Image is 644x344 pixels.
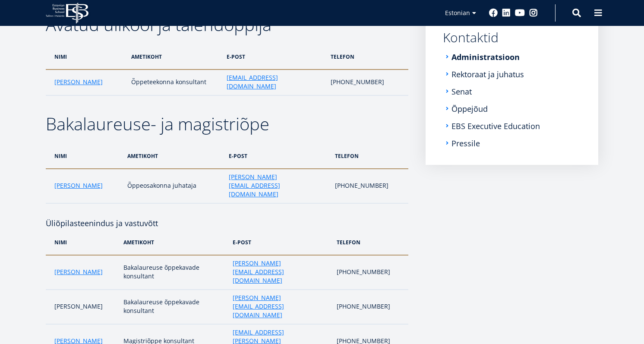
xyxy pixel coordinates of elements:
[443,31,581,44] a: Kontaktid
[515,9,525,17] a: Youtube
[228,230,332,255] th: e-post
[233,259,328,285] a: [PERSON_NAME][EMAIL_ADDRESS][DOMAIN_NAME]
[229,173,326,199] a: [PERSON_NAME][EMAIL_ADDRESS][DOMAIN_NAME]
[119,230,228,255] th: ametikoht
[233,294,328,319] a: [PERSON_NAME][EMAIL_ADDRESS][DOMAIN_NAME]
[451,139,480,148] a: Pressile
[54,181,103,190] a: [PERSON_NAME]
[451,70,524,79] a: Rektoraat ja juhatus
[451,104,488,113] a: Õppejõud
[326,69,408,95] td: [PHONE_NUMBER]
[222,44,326,69] th: e-post
[46,113,408,135] h2: Bakalaureuse- ja magistriõpe
[326,44,408,69] th: telefon
[46,290,119,324] td: [PERSON_NAME]
[332,255,408,290] td: [PHONE_NUMBER]
[224,143,331,169] th: e-post
[46,44,127,69] th: nimi
[123,169,224,203] td: Õppeosakonna juhataja
[451,53,520,61] a: Administratsioon
[127,69,222,95] td: Õppeteekonna konsultant
[332,230,408,255] th: telefon
[127,44,222,69] th: ametikoht
[489,9,498,17] a: Facebook
[331,143,408,169] th: telefon
[54,78,103,86] a: [PERSON_NAME]
[46,230,119,255] th: nimi
[227,73,322,91] a: [EMAIL_ADDRESS][DOMAIN_NAME]
[123,143,224,169] th: ametikoht
[332,290,408,324] td: [PHONE_NUMBER]
[54,268,103,276] a: [PERSON_NAME]
[451,87,472,96] a: Senat
[46,204,408,230] h4: Üliõpilasteenindus ja vastuvõtt
[529,9,538,17] a: Instagram
[46,143,123,169] th: nimi
[451,122,540,130] a: EBS Executive Education
[119,255,228,290] td: Bakalaureuse õppekavade konsultant
[502,9,511,17] a: Linkedin
[46,14,408,35] h2: Avatud ülikool ja täiendõppija
[119,290,228,324] td: Bakalaureuse õppekavade konsultant
[331,169,408,203] td: [PHONE_NUMBER]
